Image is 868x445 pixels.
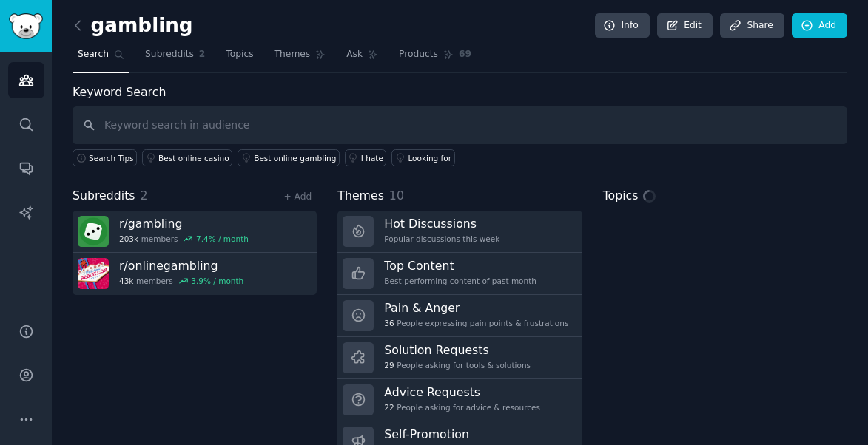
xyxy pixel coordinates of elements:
[384,360,531,370] div: People asking for tools & solutions
[657,13,713,38] a: Edit
[78,216,109,247] img: gambling
[384,402,394,412] span: 22
[384,234,499,244] div: Popular discussions this week
[78,258,109,289] img: onlinegambling
[603,187,639,205] span: Topics
[142,149,232,166] a: Best online casino
[384,384,540,400] h3: Advice Requests
[394,43,477,73] a: Products69
[9,13,43,39] img: GummySearch logo
[459,48,471,61] span: 69
[141,188,148,203] span: 2
[119,276,133,286] span: 43k
[345,149,387,166] a: I hate
[384,216,499,231] h3: Hot Discussions
[337,253,582,295] a: Top ContentBest-performing content of past month
[384,402,540,412] div: People asking for advice & resources
[389,188,404,203] span: 10
[399,48,438,61] span: Products
[73,187,135,205] span: Subreddits
[346,48,363,61] span: Ask
[384,276,536,286] div: Best-performing content of past month
[384,258,536,274] h3: Top Content
[199,48,206,61] span: 2
[73,106,847,144] input: Keyword search in audience
[73,14,193,38] h2: gambling
[119,234,249,244] div: members
[119,258,243,274] h3: r/ onlinegambling
[119,276,243,286] div: members
[78,48,109,61] span: Search
[384,318,568,328] div: People expressing pain points & frustrations
[384,318,394,328] span: 36
[254,153,336,163] div: Best online gambling
[283,191,312,202] a: + Add
[337,187,384,205] span: Themes
[145,48,194,61] span: Subreddits
[269,43,332,73] a: Themes
[140,43,210,73] a: Subreddits2
[89,153,134,163] span: Search Tips
[196,234,249,244] div: 7.4 % / month
[191,276,243,286] div: 3.9 % / month
[595,13,650,38] a: Info
[384,342,531,358] h3: Solution Requests
[391,149,454,166] a: Looking for
[221,43,258,73] a: Topics
[384,360,394,370] span: 29
[337,337,582,379] a: Solution Requests29People asking for tools & solutions
[73,85,166,99] label: Keyword Search
[238,149,340,166] a: Best online gambling
[73,149,137,166] button: Search Tips
[73,211,317,253] a: r/gambling203kmembers7.4% / month
[275,48,311,61] span: Themes
[226,48,253,61] span: Topics
[384,300,568,316] h3: Pain & Anger
[119,234,138,244] span: 203k
[361,153,383,163] div: I hate
[384,427,537,442] h3: Self-Promotion
[158,153,229,163] div: Best online casino
[73,253,317,295] a: r/onlinegambling43kmembers3.9% / month
[119,216,249,231] h3: r/ gambling
[337,295,582,337] a: Pain & Anger36People expressing pain points & frustrations
[73,43,129,73] a: Search
[408,153,451,163] div: Looking for
[341,43,383,73] a: Ask
[720,13,784,38] a: Share
[337,211,582,253] a: Hot DiscussionsPopular discussions this week
[792,13,847,38] a: Add
[337,379,582,421] a: Advice Requests22People asking for advice & resources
